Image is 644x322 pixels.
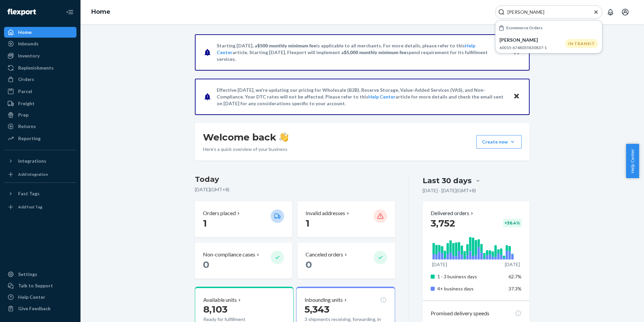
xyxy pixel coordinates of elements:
[18,40,39,47] div: Inbounds
[619,5,632,19] button: Open account menu
[18,271,37,278] div: Settings
[565,39,598,48] div: IN TRANSIT
[4,133,76,144] a: Reporting
[203,259,209,270] span: 0
[4,110,76,120] a: Prep
[423,187,476,194] p: [DATE] - [DATE] ( GMT+8 )
[217,87,507,107] p: Effective [DATE], we're updating our pricing for Wholesale (B2B), Reserve Storage, Value-Added Se...
[476,135,522,149] button: Create new
[203,146,288,153] p: Here’s a quick overview of your business
[437,273,503,280] p: 1 - 3 business days
[203,131,288,143] h1: Welcome back
[4,188,76,199] button: Fast Tags
[257,43,316,48] span: $500 monthly minimum fee
[203,304,227,315] span: 8,103
[203,251,255,258] p: Non-compliance cases
[499,45,565,50] p: 60015-6748055830837-1
[195,201,292,237] button: Orders placed 1
[18,204,42,210] div: Add Fast Tag
[4,74,76,85] a: Orders
[431,209,475,217] button: Delivered orders
[4,156,76,166] button: Integrations
[432,261,447,268] p: [DATE]
[437,285,503,292] p: 4+ business days
[305,304,329,315] span: 5,343
[195,186,395,193] p: [DATE] ( GMT+8 )
[593,9,599,16] button: Close Search
[18,294,45,300] div: Help Center
[18,158,46,164] div: Integrations
[298,243,395,279] button: Canceled orders 0
[86,2,116,22] ol: breadcrumbs
[368,94,395,99] a: Help Center
[4,50,76,61] a: Inventory
[4,269,76,280] a: Settings
[4,292,76,303] a: Help Center
[508,274,522,279] span: 62.7%
[18,123,36,130] div: Returns
[298,201,395,237] button: Invalid addresses 1
[18,282,53,289] div: Talk to Support
[344,49,407,55] span: $5,000 monthly minimum fee
[503,219,522,227] div: + 36.4 %
[203,209,236,217] p: Orders placed
[4,169,76,180] a: Add Integration
[431,310,489,317] p: Promised delivery speeds
[306,251,343,258] p: Canceled orders
[4,63,76,73] a: Replenishments
[63,5,76,19] button: Close Navigation
[203,296,237,304] p: Available units
[4,280,76,291] a: Talk to Support
[506,26,542,30] h6: Ecommerce Orders
[18,190,40,197] div: Fast Tags
[18,65,54,71] div: Replenishments
[18,171,48,177] div: Add Integration
[508,286,522,291] span: 37.3%
[498,9,505,15] svg: Search Icon
[195,243,292,279] button: Non-compliance cases 0
[604,5,617,19] button: Open notifications
[423,175,472,186] div: Last 30 days
[18,52,40,59] div: Inventory
[91,8,110,15] a: Home
[4,98,76,109] a: Freight
[203,217,207,229] span: 1
[306,259,312,270] span: 0
[18,135,41,142] div: Reporting
[217,42,507,63] p: Starting [DATE], a is applicable to all merchants. For more details, please refer to this article...
[306,217,310,229] span: 1
[7,9,36,15] img: Flexport logo
[505,9,587,15] input: Search Input
[505,261,520,268] p: [DATE]
[431,217,455,229] span: 3,752
[18,100,35,107] div: Freight
[626,144,639,178] button: Help Center
[4,202,76,212] a: Add Fast Tag
[305,296,343,304] p: Inbounding units
[306,209,345,217] p: Invalid addresses
[4,121,76,132] a: Returns
[18,305,51,312] div: Give Feedback
[512,92,521,102] button: Close
[4,86,76,97] a: Parcel
[18,112,29,118] div: Prep
[18,88,32,95] div: Parcel
[18,29,32,36] div: Home
[4,303,76,314] button: Give Feedback
[499,37,565,43] p: [PERSON_NAME]
[4,38,76,49] a: Inbounds
[4,27,76,38] a: Home
[195,174,395,185] h3: Today
[18,76,34,83] div: Orders
[279,132,288,142] img: hand-wave emoji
